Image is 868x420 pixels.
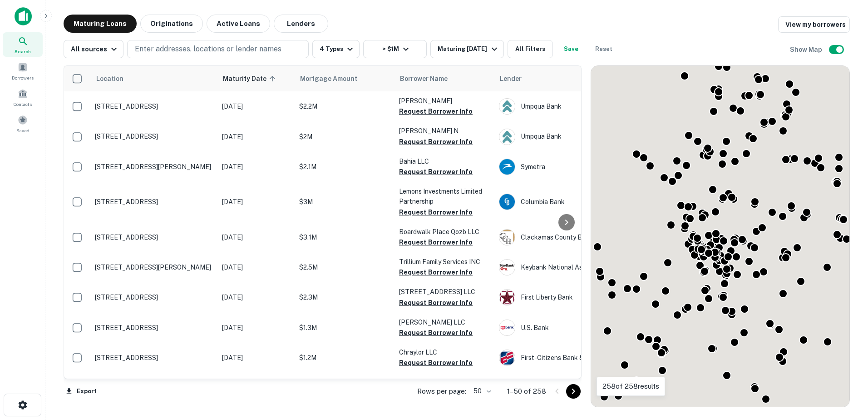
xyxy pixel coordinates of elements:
[507,386,546,397] p: 1–50 of 258
[299,232,390,242] p: $3.1M
[395,66,494,91] th: Borrower Name
[399,96,490,106] p: [PERSON_NAME]
[399,257,490,267] p: Trillium Family Services INC
[222,162,290,172] p: [DATE]
[95,132,213,140] p: [STREET_ADDRESS]
[399,287,490,297] p: [STREET_ADDRESS] LLC
[399,136,473,147] button: Request Borrower Info
[499,350,515,365] img: picture
[566,384,581,399] button: Go to next page
[399,207,473,218] button: Request Borrower Info
[222,197,290,207] p: [DATE]
[299,353,390,363] p: $1.2M
[499,129,515,145] img: picture
[499,230,515,245] img: picture
[399,126,490,136] p: [PERSON_NAME] N
[499,350,635,366] div: First-citizens Bank & Trust Company
[299,323,390,333] p: $1.3M
[399,327,473,338] button: Request Borrower Info
[499,229,635,245] div: Clackamas County Bank
[499,289,635,305] div: First Liberty Bank
[499,159,635,175] div: Symetra
[15,48,31,55] span: Search
[499,260,515,275] img: picture
[499,259,635,275] div: Keybank National Association
[470,385,493,398] div: 50
[64,15,137,33] button: Maturing Loans
[508,40,553,58] button: All Filters
[499,159,515,175] img: picture
[399,317,490,327] p: [PERSON_NAME] LLC
[400,73,448,84] span: Borrower Name
[95,102,213,110] p: [STREET_ADDRESS]
[499,290,515,305] img: picture
[207,15,270,33] button: Active Loans
[223,73,278,84] span: Maturity Date
[299,101,390,111] p: $2.2M
[217,66,295,91] th: Maturity Date
[557,40,586,58] button: Save your search to get updates of matches that match your search criteria.
[95,263,213,271] p: [STREET_ADDRESS][PERSON_NAME]
[300,73,369,84] span: Mortgage Amount
[499,194,635,210] div: Columbia Bank
[222,353,290,363] p: [DATE]
[140,15,203,33] button: Originations
[3,111,43,136] a: Saved
[16,127,30,134] span: Saved
[399,166,473,177] button: Request Borrower Info
[499,320,515,335] img: picture
[222,262,290,272] p: [DATE]
[96,73,123,84] span: Location
[14,100,32,108] span: Contacts
[135,44,281,55] p: Enter addresses, locations or lender names
[399,297,473,308] button: Request Borrower Info
[71,44,119,55] div: All sources
[399,357,473,368] button: Request Borrower Info
[222,132,290,142] p: [DATE]
[399,237,473,248] button: Request Borrower Info
[499,194,515,210] img: picture
[299,132,390,142] p: $2M
[399,227,490,237] p: Boardwalk Place Qozb LLC
[417,386,466,397] p: Rows per page:
[299,197,390,207] p: $3M
[299,262,390,272] p: $2.5M
[95,163,213,171] p: [STREET_ADDRESS][PERSON_NAME]
[295,66,395,91] th: Mortgage Amount
[64,385,99,398] button: Export
[399,106,473,117] button: Request Borrower Info
[602,381,659,392] p: 258 of 258 results
[438,44,499,55] div: Maturing [DATE]
[399,347,490,357] p: Chraylor LLC
[500,73,522,84] span: Lender
[589,40,618,58] button: Reset
[222,292,290,302] p: [DATE]
[499,99,515,114] img: picture
[95,198,213,206] p: [STREET_ADDRESS]
[494,66,640,91] th: Lender
[222,232,290,242] p: [DATE]
[499,98,635,115] div: Umpqua Bank
[591,66,849,407] div: 0 0
[499,129,635,145] div: Umpqua Bank
[399,267,473,278] button: Request Borrower Info
[95,354,213,362] p: [STREET_ADDRESS]
[823,347,868,391] iframe: Chat Widget
[399,186,490,206] p: Lemons Investments Limited Partnership
[64,40,123,58] button: All sources
[399,377,490,387] p: [PERSON_NAME] LLC
[3,85,43,110] a: Contacts
[274,15,328,33] button: Lenders
[299,162,390,172] p: $2.1M
[3,32,43,57] a: Search
[3,59,43,83] a: Borrowers
[778,16,850,33] a: View my borrowers
[312,40,360,58] button: 4 Types
[299,292,390,302] p: $2.3M
[127,40,309,58] button: Enter addresses, locations or lender names
[15,7,32,25] img: capitalize-icon.png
